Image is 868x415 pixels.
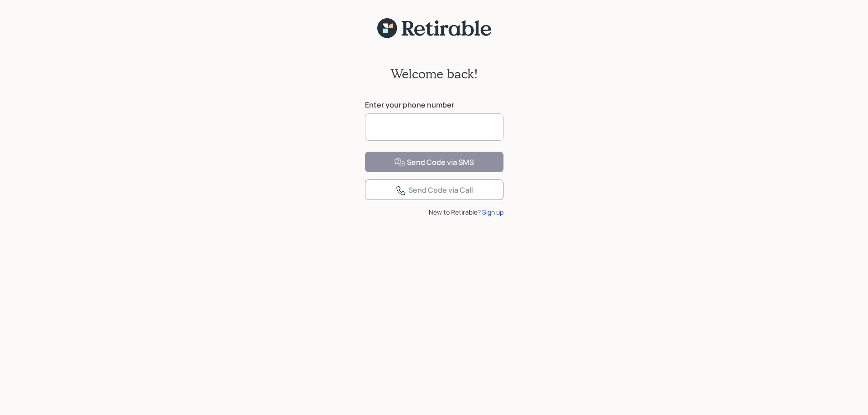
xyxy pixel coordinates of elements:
button: Send Code via SMS [365,152,503,172]
label: Enter your phone number [365,100,503,110]
div: Send Code via SMS [394,157,474,168]
div: New to Retirable? [365,207,503,217]
div: Send Code via Call [395,185,473,196]
div: Sign up [482,207,503,217]
button: Send Code via Call [365,179,503,200]
h2: Welcome back! [390,66,478,82]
